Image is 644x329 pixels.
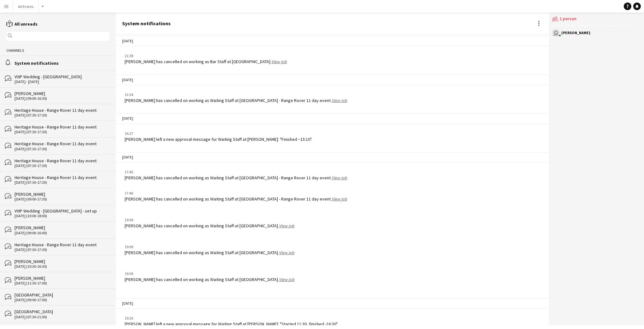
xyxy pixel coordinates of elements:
div: [DATE] (10:30-16:30) [15,264,109,269]
div: [PERSON_NAME] has cancelled on working as Waiting Staff at [GEOGRAPHIC_DATA]. [125,277,294,282]
div: [PERSON_NAME] [15,225,109,230]
div: 13:34 [125,92,347,98]
a: View job [271,59,287,64]
div: [DATE] (07:30-17:30) [15,248,109,252]
div: [DATE] (11:30-17:00) [15,281,109,285]
div: 1 person [552,13,641,26]
div: [DATE] (07:30-17:30) [15,130,109,134]
a: All unreads [6,21,38,27]
div: [DATE] (07:30-21:00) [15,315,109,319]
div: Heritage House - Range Rover 11 day event [15,158,109,164]
div: [DATE] [116,152,549,163]
div: [PERSON_NAME] has cancelled on working as Waiting Staff at [GEOGRAPHIC_DATA]. [125,223,294,229]
div: [PERSON_NAME] left a new approval message for Waiting Staff at [PERSON_NAME]: "Started 11:30, fin... [125,321,338,327]
div: VVIP Wedding - [GEOGRAPHIC_DATA] - set up [15,208,109,214]
div: [DATE] (07:30-17:30) [15,164,109,168]
div: 19:09 [125,217,294,223]
div: 21:38 [125,53,287,59]
div: [PERSON_NAME] [561,31,590,35]
a: View job [332,98,347,103]
a: View job [279,223,294,229]
div: [DATE] (10:00-18:00) [15,214,109,218]
a: View job [279,250,294,255]
div: System notifications [122,21,171,26]
div: [DATE] (09:00-17:30) [15,197,109,201]
div: [DATE] (07:30-17:30) [15,147,109,151]
div: [PERSON_NAME] [15,275,109,281]
div: [DATE] [116,36,549,46]
a: View job [279,277,294,282]
div: VVIP Wedding - [GEOGRAPHIC_DATA] [15,74,109,80]
div: 16:27 [125,131,312,136]
div: Heritage House - Range Rover 11 day event [15,107,109,113]
a: View job [332,196,347,202]
div: [DATE] [116,113,549,124]
div: [GEOGRAPHIC_DATA] [15,292,109,298]
div: [DATE] - [DATE] [15,80,109,84]
div: [PERSON_NAME] has cancelled on working as Waiting Staff at [GEOGRAPHIC_DATA] - Range Rover 11 day... [125,98,347,103]
div: [PERSON_NAME] has cancelled on working as Waiting Staff at [GEOGRAPHIC_DATA] - Range Rover 11 day... [125,196,347,202]
div: Heritage House - Range Rover 11 day event [15,141,109,147]
div: [PERSON_NAME] has cancelled on working as Waiting Staff at [GEOGRAPHIC_DATA]. [125,250,294,255]
div: [DATE] [116,75,549,85]
div: [PERSON_NAME] [15,91,109,96]
div: [DATE] (09:00-17:00) [15,298,109,302]
div: [PERSON_NAME] has cancelled on working as Waiting Staff at [GEOGRAPHIC_DATA] - Range Rover 11 day... [125,175,347,181]
div: 19:26 [125,315,338,321]
div: 19:09 [125,271,294,277]
div: 19:09 [125,244,294,250]
div: [PERSON_NAME] [15,259,109,264]
div: [DATE] (07:30-17:30) [15,113,109,117]
div: [PERSON_NAME] has cancelled on working as Bar Staff at [GEOGRAPHIC_DATA]. [125,59,287,64]
div: [DATE] (09:00-16:00) [15,231,109,235]
div: [DATE] (07:30-17:30) [15,180,109,185]
button: All Events [13,0,39,13]
div: [PERSON_NAME] left a new approval message for Waiting Staff at [PERSON_NAME]: "Finished ~15:10". [125,136,312,142]
div: Heritage House - Range Rover 11 day event [15,242,109,248]
div: 17:46 [125,190,347,196]
div: [DATE] (09:00-16:30) [15,96,109,101]
div: [GEOGRAPHIC_DATA] [15,309,109,314]
div: System notifications [15,60,109,66]
div: 17:45 [125,169,347,175]
a: View job [332,175,347,181]
div: Heritage House - Range Rover 11 day event [15,175,109,180]
div: [DATE] [116,298,549,309]
div: [PERSON_NAME] [15,191,109,197]
div: Heritage House - Range Rover 11 day event [15,124,109,130]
